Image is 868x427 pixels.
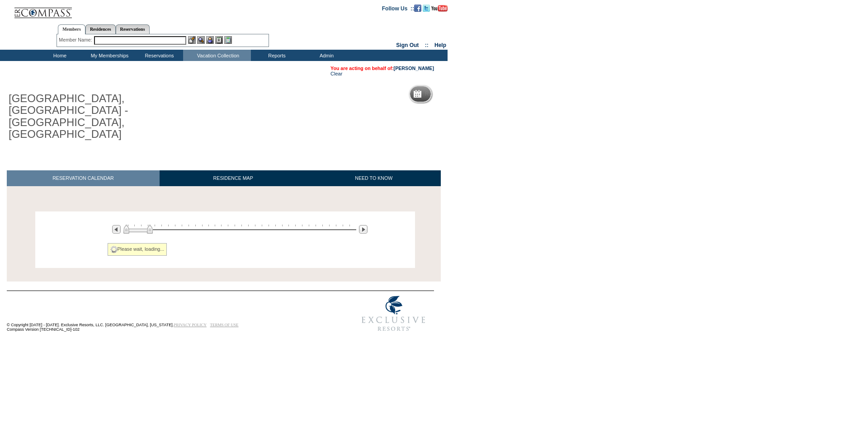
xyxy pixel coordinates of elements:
[34,50,84,61] td: Home
[58,24,85,34] a: Members
[425,91,494,97] h5: Reservation Calendar
[183,50,251,61] td: Vacation Collection
[108,243,167,256] div: Please wait, loading...
[110,246,118,253] img: spinner2.gif
[224,36,232,44] img: b_calculator.gif
[251,50,301,61] td: Reports
[7,170,160,186] a: RESERVATION CALENDAR
[210,323,239,327] a: TERMS OF USE
[353,291,434,336] img: Exclusive Resorts
[133,50,183,61] td: Reservations
[174,323,207,327] a: PRIVACY POLICY
[112,225,121,234] img: Previous
[59,36,94,44] div: Member Name:
[84,50,133,61] td: My Memberships
[307,170,441,186] a: NEED TO KNOW
[423,5,430,10] a: Follow us on Twitter
[330,71,342,76] a: Clear
[394,66,434,71] a: [PERSON_NAME]
[7,291,323,336] td: © Copyright [DATE] - [DATE]. Exclusive Resorts, LLC. [GEOGRAPHIC_DATA], [US_STATE]. Compass Versi...
[206,36,214,44] img: Impersonate
[85,24,116,34] a: Residences
[7,91,209,142] h1: [GEOGRAPHIC_DATA], [GEOGRAPHIC_DATA] - [GEOGRAPHIC_DATA], [GEOGRAPHIC_DATA]
[160,170,307,186] a: RESIDENCE MAP
[330,66,434,71] span: You are acting on behalf of:
[434,42,446,48] a: Help
[423,5,430,12] img: Follow us on Twitter
[431,5,448,12] img: Subscribe to our YouTube Channel
[382,5,414,12] td: Follow Us ::
[301,50,350,61] td: Admin
[215,36,223,44] img: Reservations
[197,36,205,44] img: View
[414,5,421,10] a: Become our fan on Facebook
[188,36,196,44] img: b_edit.gif
[359,225,368,234] img: Next
[414,5,421,12] img: Become our fan on Facebook
[425,42,429,48] span: ::
[431,5,448,10] a: Subscribe to our YouTube Channel
[116,24,150,34] a: Reservations
[396,42,419,48] a: Sign Out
